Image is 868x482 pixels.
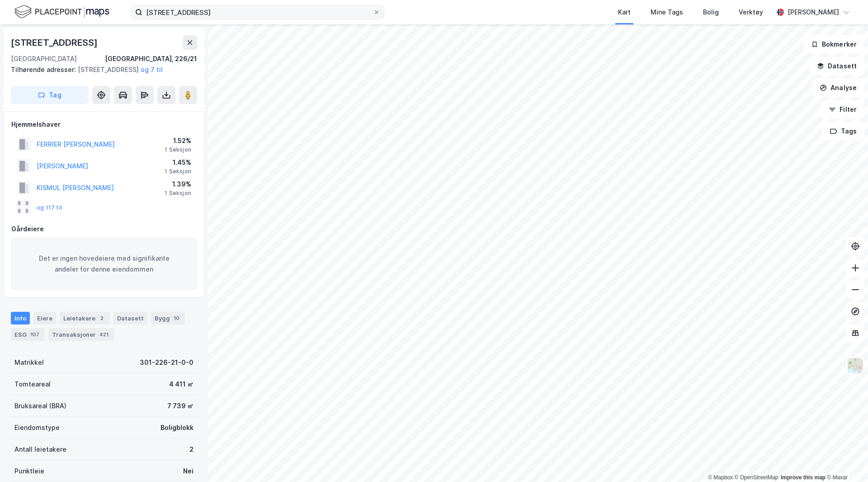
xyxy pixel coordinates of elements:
iframe: Chat Widget [823,439,868,482]
div: [STREET_ADDRESS] [11,64,190,75]
div: 4 411 ㎡ [169,379,193,390]
div: ESG [11,328,45,341]
div: Matrikkel [14,357,44,368]
div: Kontrollprogram for chat [823,439,868,482]
div: Bygg [151,312,185,325]
button: Bokmerker [803,35,864,53]
div: 1.39% [165,179,191,190]
input: Søk på adresse, matrikkel, gårdeiere, leietakere eller personer [142,5,373,19]
a: Improve this map [781,474,826,481]
div: [PERSON_NAME] [788,7,839,18]
div: [GEOGRAPHIC_DATA] [11,53,77,64]
div: 1 Seksjon [165,190,191,197]
div: Datasett [113,312,147,325]
div: Leietakere [60,312,110,325]
div: Det er ingen hovedeiere med signifikante andeler for denne eiendommen [11,238,197,290]
div: 1.52% [165,135,191,146]
div: Eiendomstype [14,422,60,433]
div: Nei [183,466,193,477]
a: Mapbox [708,474,733,481]
div: Bolig [703,7,719,18]
div: Bruksareal (BRA) [14,401,66,411]
div: [GEOGRAPHIC_DATA], 226/21 [105,53,197,64]
div: Gårdeiere [11,224,197,234]
div: Kart [618,7,631,18]
button: Analyse [812,79,864,97]
div: 301-226-21-0-0 [140,357,193,368]
div: 1.45% [165,157,191,168]
div: 2 [189,444,193,455]
div: [STREET_ADDRESS] [11,35,99,50]
div: 2 [97,314,106,323]
button: Tags [822,122,864,140]
div: 1 Seksjon [165,146,191,153]
div: Tomteareal [14,379,51,390]
div: Eiere [33,312,56,325]
div: 421 [98,330,110,339]
div: 7 739 ㎡ [167,401,193,411]
div: Mine Tags [651,7,683,18]
img: logo.f888ab2527a4732fd821a326f86c7f29.svg [14,4,109,20]
span: Tilhørende adresser: [11,66,78,73]
div: Antall leietakere [14,444,66,455]
img: Z [847,357,864,374]
div: Punktleie [14,466,44,477]
a: OpenStreetMap [735,474,778,481]
button: Datasett [809,57,864,75]
div: 10 [172,314,181,323]
button: Filter [821,100,864,119]
div: Verktøy [739,7,763,18]
div: Info [11,312,30,325]
div: 1 Seksjon [165,168,191,175]
button: Tag [11,86,89,104]
div: 107 [28,330,41,339]
div: Boligblokk [160,422,193,433]
div: Transaksjoner [48,328,114,341]
div: Hjemmelshaver [11,119,197,130]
